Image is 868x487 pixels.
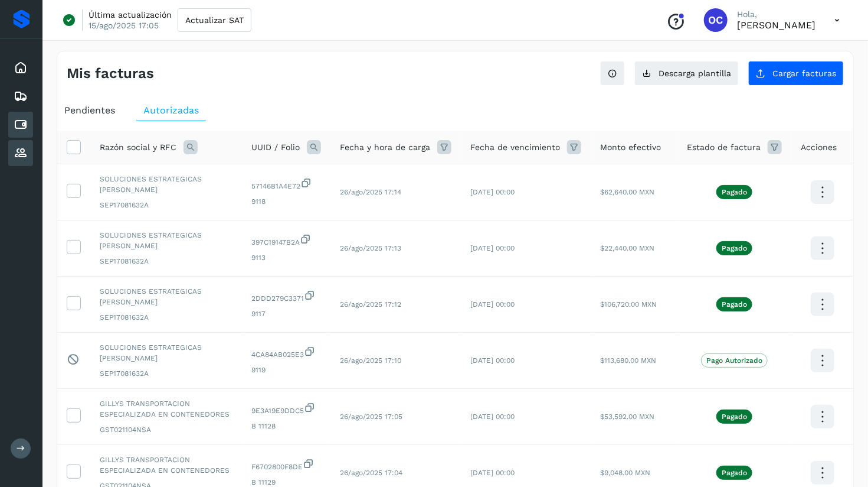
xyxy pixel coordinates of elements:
[340,413,402,421] span: 26/ago/2025 17:05
[251,177,321,191] span: 57146B1A4E72
[251,402,321,416] span: 9E3A19E9DDC5
[251,233,321,248] span: 397C19147B2A
[100,398,232,420] span: GILLYS TRANSPORTACION ESPECIALIZADA EN CONTENEDORES
[100,342,232,363] span: SOLUCIONES ESTRATEGICAS [PERSON_NAME]
[340,141,430,154] span: Fecha y hora de carga
[100,286,232,307] span: SOLUCIONES ESTRATEGICAS [PERSON_NAME]
[470,469,515,477] span: [DATE] 00:00
[722,469,747,477] p: Pagado
[185,16,244,24] span: Actualizar SAT
[737,20,815,31] p: Oswaldo Chavarria
[600,356,656,365] span: $113,680.00 MXN
[100,424,232,435] span: GST021104NSA
[470,356,515,365] span: [DATE] 00:00
[251,458,321,472] span: F6702800F8DE
[251,346,321,360] span: 4CA84AB025E3
[251,141,300,154] span: UUID / Folio
[8,83,33,109] div: Embarques
[89,9,172,20] p: Última actualización
[600,413,654,421] span: $53,592.00 MXN
[340,244,401,252] span: 26/ago/2025 17:13
[89,20,159,31] p: 15/ago/2025 17:05
[737,9,815,20] p: Hola,
[64,105,115,116] span: Pendientes
[100,368,232,379] span: SEP17081632A
[8,55,33,81] div: Inicio
[100,141,176,154] span: Razón social y RFC
[600,141,661,154] span: Monto efectivo
[470,188,515,196] span: [DATE] 00:00
[470,413,515,421] span: [DATE] 00:00
[722,244,747,252] p: Pagado
[100,256,232,267] span: SEP17081632A
[340,188,401,196] span: 26/ago/2025 17:14
[143,105,199,116] span: Autorizadas
[634,61,739,86] button: Descarga plantilla
[251,309,321,319] span: 9117
[340,356,401,365] span: 26/ago/2025 17:10
[706,356,762,365] p: Pago Autorizado
[178,8,251,32] button: Actualizar SAT
[600,300,657,309] span: $106,720.00 MXN
[470,141,560,154] span: Fecha de vencimiento
[722,188,747,196] p: Pagado
[340,469,402,477] span: 26/ago/2025 17:04
[748,61,844,86] button: Cargar facturas
[600,244,654,252] span: $22,440.00 MXN
[251,421,321,431] span: B 11128
[251,290,321,304] span: 2DDD279C3371
[722,300,747,309] p: Pagado
[687,141,761,154] span: Estado de factura
[470,300,515,309] span: [DATE] 00:00
[251,196,321,207] span: 9118
[100,230,232,251] span: SOLUCIONES ESTRATEGICAS [PERSON_NAME]
[100,174,232,195] span: SOLUCIONES ESTRATEGICAS [PERSON_NAME]
[8,112,33,138] div: Cuentas por pagar
[251,365,321,375] span: 9119
[67,65,154,82] h4: Mis facturas
[722,413,747,421] p: Pagado
[772,69,836,77] span: Cargar facturas
[600,188,654,196] span: $62,640.00 MXN
[100,312,232,323] span: SEP17081632A
[470,244,515,252] span: [DATE] 00:00
[340,300,401,309] span: 26/ago/2025 17:12
[100,454,232,476] span: GILLYS TRANSPORTACION ESPECIALIZADA EN CONTENEDORES
[801,141,837,154] span: Acciones
[659,69,731,77] span: Descarga plantilla
[8,140,33,166] div: Proveedores
[100,200,232,210] span: SEP17081632A
[251,252,321,263] span: 9113
[600,469,650,477] span: $9,048.00 MXN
